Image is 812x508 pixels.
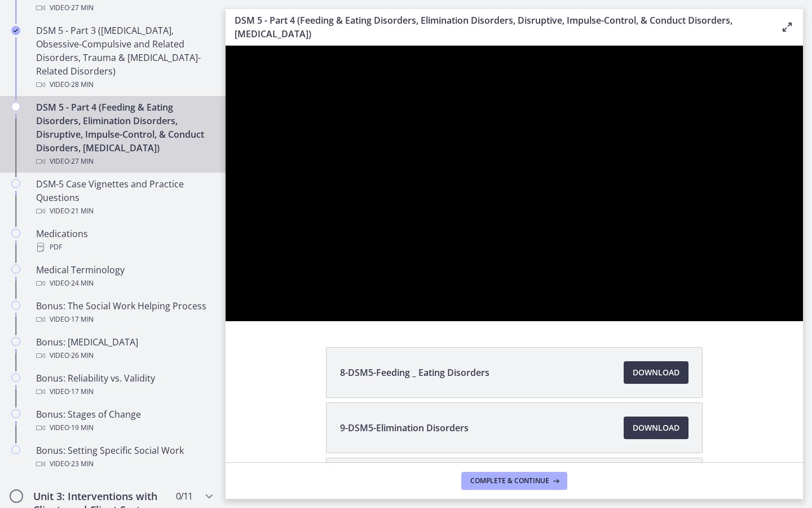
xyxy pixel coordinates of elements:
[226,46,803,321] iframe: Video Lesson
[36,24,212,91] div: DSM 5 - Part 3 ([MEDICAL_DATA], Obsessive-Compulsive and Related Disorders, Trauma & [MEDICAL_DAT...
[36,204,212,218] div: Video
[36,263,212,290] div: Medical Terminology
[69,277,94,290] span: · 24 min
[36,335,212,362] div: Bonus: [MEDICAL_DATA]
[36,299,212,326] div: Bonus: The Social Work Helping Process
[69,204,94,218] span: · 21 min
[36,240,212,254] div: PDF
[36,100,212,168] div: DSM 5 - Part 4 (Feeding & Eating Disorders, Elimination Disorders, Disruptive, Impulse-Control, &...
[36,457,212,471] div: Video
[36,371,212,398] div: Bonus: Reliability vs. Validity
[69,385,94,398] span: · 17 min
[36,177,212,218] div: DSM-5 Case Vignettes and Practice Questions
[235,14,762,41] h3: DSM 5 - Part 4 (Feeding & Eating Disorders, Elimination Disorders, Disruptive, Impulse-Control, &...
[69,421,94,435] span: · 19 min
[36,277,212,290] div: Video
[36,1,212,15] div: Video
[633,421,679,435] span: Download
[69,457,94,471] span: · 23 min
[470,476,549,485] span: Complete & continue
[69,1,94,15] span: · 27 min
[36,155,212,168] div: Video
[36,313,212,326] div: Video
[36,227,212,254] div: Medications
[633,366,679,379] span: Download
[69,349,94,362] span: · 26 min
[69,78,94,91] span: · 28 min
[36,349,212,362] div: Video
[624,417,689,439] a: Download
[69,155,94,168] span: · 27 min
[340,421,469,435] span: 9-DSM5-Elimination Disorders
[176,489,192,503] span: 0 / 11
[340,366,489,379] span: 8-DSM5-Feeding _ Eating Disorders
[36,444,212,471] div: Bonus: Setting Specific Social Work
[11,26,20,35] i: Completed
[461,472,567,490] button: Complete & continue
[36,78,212,91] div: Video
[624,361,689,384] a: Download
[36,421,212,435] div: Video
[69,313,94,326] span: · 17 min
[36,385,212,398] div: Video
[36,408,212,435] div: Bonus: Stages of Change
